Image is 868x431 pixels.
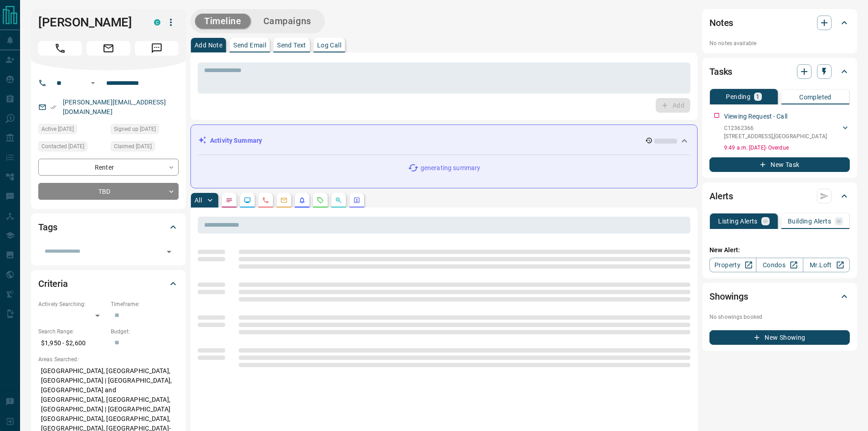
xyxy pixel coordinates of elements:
svg: Listing Alerts [298,197,306,204]
svg: Notes [226,197,233,204]
div: TBD [38,183,179,200]
p: Send Email [233,42,266,48]
p: Timeframe: [111,300,179,308]
p: Search Range: [38,327,106,336]
p: No showings booked [709,313,850,321]
a: Property [709,258,756,272]
p: 9:49 a.m. [DATE] - Overdue [724,144,850,152]
h2: Criteria [38,276,68,291]
div: Criteria [38,273,179,295]
p: Listing Alerts [718,218,758,224]
button: Timeline [195,14,251,29]
span: Claimed [DATE] [114,142,152,151]
p: C12362366 [724,124,827,132]
div: condos.ca [154,19,160,26]
p: Log Call [317,42,341,48]
p: Add Note [195,42,222,48]
p: Building Alerts [788,218,831,224]
p: Activity Summary [210,136,262,145]
div: Sat May 31 2025 [38,141,106,154]
p: Viewing Request - Call [724,112,787,121]
p: No notes available [709,39,850,47]
button: New Showing [709,330,850,345]
div: C12362366[STREET_ADDRESS],[GEOGRAPHIC_DATA] [724,122,850,142]
button: Open [87,78,98,88]
button: New Task [709,157,850,172]
span: Message [135,41,179,56]
span: Contacted [DATE] [41,142,84,151]
div: Tasks [709,61,850,83]
span: Active [DATE] [41,125,74,134]
p: [STREET_ADDRESS] , [GEOGRAPHIC_DATA] [724,132,827,140]
svg: Agent Actions [353,197,360,204]
div: Sun Sep 14 2025 [38,124,106,137]
div: Showings [709,286,850,307]
span: Email [87,41,130,56]
h2: Tags [38,220,57,234]
p: Areas Searched: [38,355,179,363]
p: Budget: [111,327,179,336]
svg: Requests [317,197,324,204]
p: Completed [799,94,832,100]
h1: [PERSON_NAME] [38,15,140,30]
svg: Opportunities [335,197,342,204]
p: Pending [726,93,750,100]
span: Signed up [DATE] [114,125,156,134]
button: Campaigns [254,14,320,29]
svg: Emails [280,197,288,204]
p: generating summary [421,163,480,173]
p: All [195,197,202,203]
p: Actively Searching: [38,300,106,308]
svg: Lead Browsing Activity [244,197,251,204]
span: Call [38,41,82,56]
h2: Tasks [709,64,732,79]
h2: Alerts [709,189,733,203]
svg: Email Verified [50,104,56,110]
div: Activity Summary [198,132,690,149]
svg: Calls [262,197,269,204]
div: Renter [38,159,179,176]
h2: Showings [709,289,748,304]
button: Open [163,245,175,258]
p: Send Text [277,42,306,48]
a: Mr.Loft [803,258,850,272]
a: [PERSON_NAME][EMAIL_ADDRESS][DOMAIN_NAME] [63,99,166,115]
div: Sat May 31 2025 [111,141,179,154]
div: Notes [709,12,850,34]
div: Sat May 31 2025 [111,124,179,137]
p: $1,950 - $2,600 [38,336,106,351]
div: Alerts [709,185,850,207]
a: Condos [756,258,803,272]
p: New Alert: [709,245,850,255]
div: Tags [38,216,179,238]
p: 1 [756,93,760,100]
h2: Notes [709,16,733,30]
